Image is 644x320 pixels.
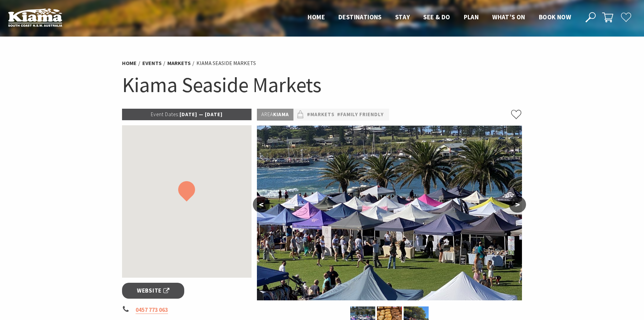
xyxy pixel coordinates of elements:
li: Kiama Seaside Markets [196,59,256,68]
nav: Main Menu [301,12,578,23]
span: Plan [464,13,479,21]
a: Markets [167,60,191,67]
h1: Kiama Seaside Markets [122,71,522,99]
img: Kiama Seaside Market [257,126,522,300]
a: #Family Friendly [337,110,384,119]
a: Events [142,60,162,67]
button: < [253,196,270,213]
a: 0457 773 063 [136,306,168,314]
button: > [509,196,526,213]
span: Book now [539,13,571,21]
p: Kiama [257,109,293,121]
span: Destinations [338,13,382,21]
img: Kiama Logo [8,8,62,27]
a: Home [122,60,137,67]
span: Website [137,286,169,295]
p: [DATE] — [DATE] [122,109,252,120]
a: Website [122,283,185,299]
span: See & Do [423,13,450,21]
a: #Markets [307,110,335,119]
span: Stay [395,13,410,21]
span: Home [308,13,325,21]
span: Area [261,111,273,118]
span: Event Dates: [151,111,180,118]
span: What’s On [492,13,525,21]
